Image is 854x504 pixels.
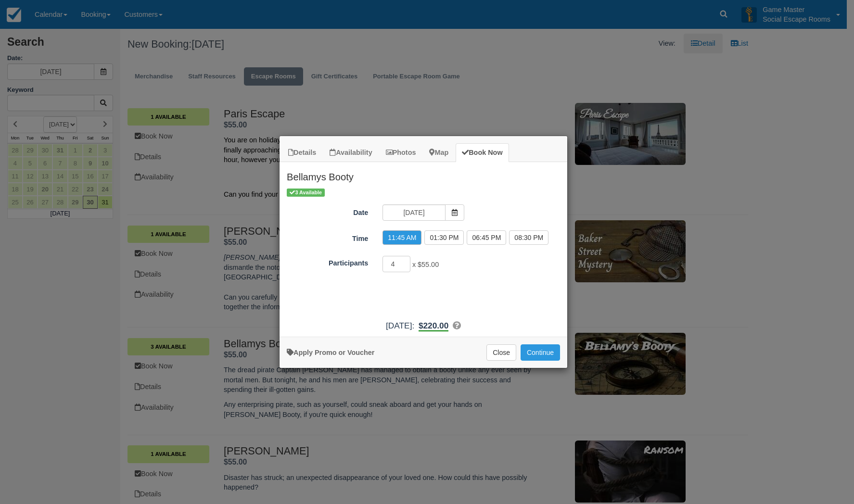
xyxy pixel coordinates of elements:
[509,230,548,245] label: 08:30 PM
[467,230,506,245] label: 06:45 PM
[412,261,439,268] span: x $55.00
[456,143,509,162] a: Book Now
[280,320,567,332] div: :
[282,143,322,162] a: Details
[323,143,378,162] a: Availability
[280,230,375,244] label: Time
[423,143,455,162] a: Map
[280,204,375,218] label: Date
[386,321,412,330] span: [DATE]
[521,344,560,361] button: Add to Booking
[424,230,464,245] label: 01:30 PM
[280,162,567,332] div: Item Modal
[280,162,567,187] h2: Bellamys Booty
[419,321,448,331] b: $220.00
[382,256,410,272] input: Participants
[380,143,422,162] a: Photos
[280,255,375,268] label: Participants
[382,230,421,245] label: 11:45 AM
[486,344,516,361] button: Close
[287,349,374,356] a: Apply Voucher
[287,189,325,197] span: 3 Available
